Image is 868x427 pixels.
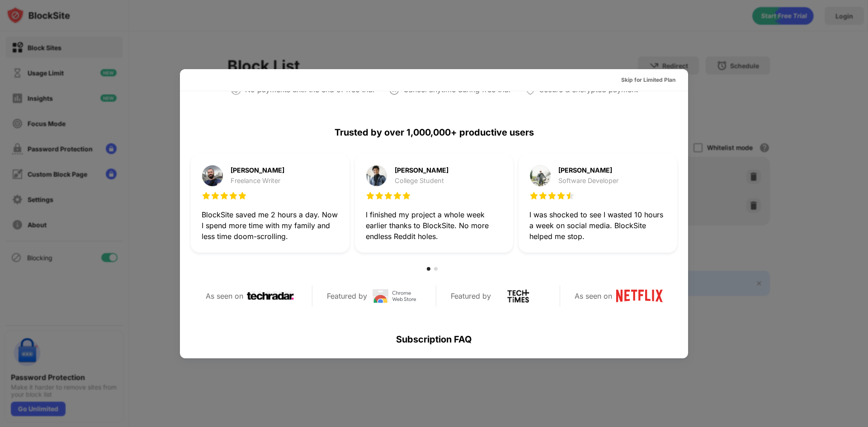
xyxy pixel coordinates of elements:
[231,177,284,184] div: Freelance Writer
[402,191,411,200] img: star
[375,191,384,200] img: star
[202,209,339,242] div: BlockSite saved me 2 hours a day. Now I spend more time with my family and less time doom-scrolling.
[451,290,491,303] div: Featured by
[395,177,448,184] div: College Student
[202,191,211,200] img: star
[557,191,566,200] img: star
[538,191,547,200] img: star
[366,165,387,187] img: testimonial-purchase-2.jpg
[238,191,247,200] img: star
[529,191,538,200] img: star
[529,209,666,242] div: I was shocked to see I wasted 10 hours a week on social media. BlockSite helped me stop.
[366,191,375,200] img: star
[327,290,367,303] div: Featured by
[575,290,612,303] div: As seen on
[384,191,393,200] img: star
[206,290,243,303] div: As seen on
[616,289,663,303] img: netflix-logo
[371,289,418,303] img: chrome-web-store-logo
[191,111,677,154] div: Trusted by over 1,000,000+ productive users
[231,167,284,174] div: [PERSON_NAME]
[529,165,551,187] img: testimonial-purchase-3.jpg
[366,209,503,242] div: I finished my project a whole week earlier thanks to BlockSite. No more endless Reddit holes.
[547,191,557,200] img: star
[558,177,618,184] div: Software Developer
[202,165,223,187] img: testimonial-purchase-1.jpg
[621,75,675,84] div: Skip for Limited Plan
[566,191,575,200] img: star
[395,167,448,174] div: [PERSON_NAME]
[558,167,618,174] div: [PERSON_NAME]
[495,289,542,303] img: tech-times
[393,191,402,200] img: star
[220,191,229,200] img: star
[211,191,220,200] img: star
[191,318,677,361] div: Subscription FAQ
[229,191,238,200] img: star
[247,289,294,303] img: techradar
